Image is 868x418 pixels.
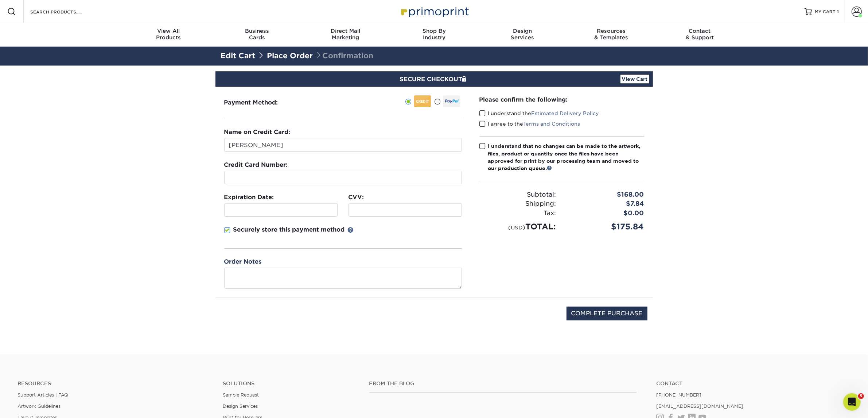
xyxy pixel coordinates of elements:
[843,393,861,411] iframe: Intercom live chat
[227,206,334,213] iframe: Secure expiration date input frame
[213,28,301,41] div: Cards
[223,403,258,409] a: Design Services
[223,380,358,387] h4: Solutions
[478,28,567,41] div: Services
[474,199,562,209] div: Shipping:
[655,23,744,47] a: Contact& Support
[301,23,390,47] a: Direct MailMarketing
[224,99,296,106] h3: Payment Method:
[478,28,567,34] span: Design
[815,9,836,15] span: MY CART
[17,403,61,409] a: Artwork Guidelines
[213,28,301,34] span: Business
[858,393,864,399] span: 5
[221,307,257,328] img: DigiCert Secured Site Seal
[301,28,390,41] div: Marketing
[124,28,213,34] span: View All
[267,51,313,60] a: Place Order
[656,392,701,398] a: [PHONE_NUMBER]
[488,142,644,172] div: I understand that no changes can be made to the artwork, files, product or quantity once the file...
[352,206,459,213] iframe: Secure CVC input frame
[124,28,213,41] div: Products
[655,28,744,41] div: & Support
[567,28,655,41] div: & Templates
[562,221,650,233] div: $175.84
[223,392,259,398] a: Sample Request
[567,307,647,320] input: COMPLETE PURCHASE
[30,7,101,16] input: SEARCH PRODUCTS.....
[301,28,390,34] span: Direct Mail
[224,138,462,152] input: First & Last Name
[474,221,562,233] div: TOTAL:
[567,23,655,47] a: Resources& Templates
[479,110,599,117] label: I understand the
[224,257,262,266] label: Order Notes
[523,121,580,127] a: Terms and Conditions
[532,110,599,116] a: Estimated Delivery Policy
[620,75,649,83] a: View Cart
[509,224,526,230] small: (USD)
[567,28,655,34] span: Resources
[224,161,288,169] label: Credit Card Number:
[227,174,459,181] iframe: Secure card number input frame
[837,9,839,14] span: 1
[390,28,478,34] span: Shop By
[474,209,562,218] div: Tax:
[224,193,274,202] label: Expiration Date:
[17,380,212,387] h4: Resources
[369,380,637,387] h4: From the Blog
[400,76,468,83] span: SECURE CHECKOUT
[224,128,291,137] label: Name on Credit Card:
[233,225,345,234] p: Securely store this payment method
[656,403,743,409] a: [EMAIL_ADDRESS][DOMAIN_NAME]
[390,23,478,47] a: Shop ByIndustry
[349,193,364,202] label: CVV:
[479,95,644,104] div: Please confirm the following:
[474,190,562,200] div: Subtotal:
[213,23,301,47] a: BusinessCards
[655,28,744,34] span: Contact
[390,28,478,41] div: Industry
[315,51,374,60] span: Confirmation
[398,4,471,19] img: Primoprint
[562,199,650,209] div: $7.84
[562,190,650,200] div: $168.00
[221,51,256,60] a: Edit Cart
[562,209,650,218] div: $0.00
[656,380,851,387] a: Contact
[124,23,213,47] a: View AllProducts
[478,23,567,47] a: DesignServices
[479,120,580,127] label: I agree to the
[17,392,68,398] a: Support Articles | FAQ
